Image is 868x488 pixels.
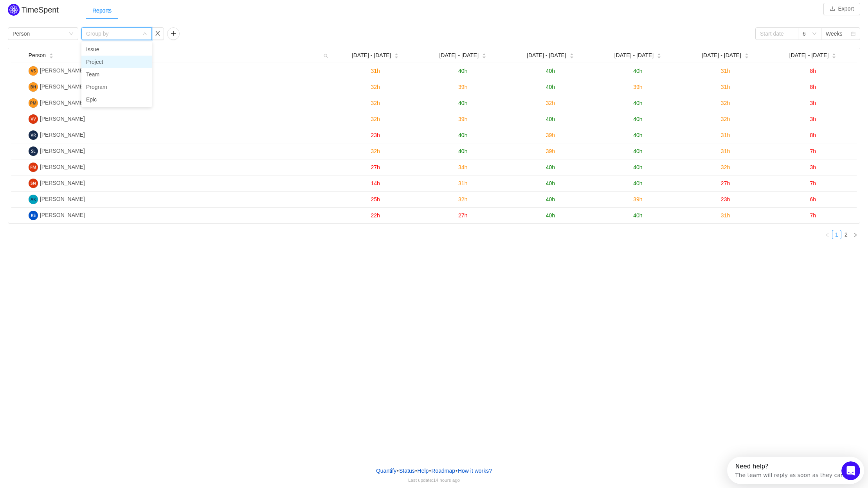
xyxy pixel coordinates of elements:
[633,68,642,74] span: 40h
[569,52,574,58] div: Sort
[81,56,152,68] li: Project
[151,27,164,40] button: icon: close
[371,164,380,170] span: 27h
[49,55,54,58] i: icon: caret-down
[569,55,574,58] i: icon: caret-down
[417,465,429,477] a: Help
[633,196,642,202] span: 39h
[458,84,467,90] span: 39h
[371,68,380,74] span: 31h
[13,28,30,40] div: Person
[789,51,829,60] span: [DATE] - [DATE]
[429,468,431,474] span: •
[482,52,486,58] div: Sort
[812,31,817,37] i: icon: down
[546,164,555,170] span: 40h
[744,52,749,55] i: icon: caret-up
[458,196,467,202] span: 32h
[614,51,654,60] span: [DATE] - [DATE]
[29,211,38,220] img: RS
[29,130,38,140] img: VR
[810,84,816,90] span: 8h
[721,116,730,122] span: 32h
[399,465,415,477] a: Status
[40,67,85,74] span: [PERSON_NAME]
[371,100,380,106] span: 32h
[721,148,730,154] span: 31h
[810,100,816,106] span: 3h
[546,132,555,138] span: 39h
[29,195,38,204] img: AK
[376,465,397,477] a: Quantify
[431,465,456,477] a: Roadmap
[3,3,140,25] div: Open Intercom Messenger
[29,146,38,156] img: SL
[371,132,380,138] span: 23h
[40,196,85,202] span: [PERSON_NAME]
[841,230,851,239] li: 2
[352,51,391,60] span: [DATE] - [DATE]
[433,477,460,483] span: 14 hours ago
[40,83,85,90] span: [PERSON_NAME]
[851,31,855,37] i: icon: calendar
[657,52,661,58] div: Sort
[482,52,486,55] i: icon: caret-up
[633,212,642,219] span: 40h
[810,68,816,74] span: 8h
[458,132,467,138] span: 40h
[458,180,467,186] span: 31h
[458,212,467,219] span: 27h
[727,457,864,484] iframe: Intercom live chat discovery launcher
[851,230,860,239] li: Next Page
[744,52,749,58] div: Sort
[546,196,555,202] span: 40h
[633,180,642,186] span: 40h
[657,52,661,55] i: icon: caret-up
[458,116,467,122] span: 39h
[832,52,836,58] div: Sort
[40,148,85,154] span: [PERSON_NAME]
[569,52,574,55] i: icon: caret-up
[721,180,730,186] span: 27h
[142,31,147,37] i: icon: down
[825,233,830,237] i: icon: left
[29,66,38,76] img: VS
[546,180,555,186] span: 40h
[842,230,850,239] a: 2
[439,51,479,60] span: [DATE] - [DATE]
[826,28,843,40] div: Weeks
[81,81,152,93] li: Program
[527,51,566,60] span: [DATE] - [DATE]
[702,51,741,60] span: [DATE] - [DATE]
[40,99,85,106] span: [PERSON_NAME]
[81,68,152,81] li: Team
[69,31,74,37] i: icon: down
[22,5,59,14] h2: TimeSpent
[810,180,816,186] span: 7h
[29,82,38,92] img: BH
[546,148,555,154] span: 39h
[546,84,555,90] span: 40h
[457,465,492,477] button: How it works?
[810,116,816,122] span: 3h
[841,461,860,480] iframe: Intercom live chat
[371,148,380,154] span: 32h
[657,55,661,58] i: icon: caret-down
[456,468,457,474] span: •
[86,2,118,20] div: Reports
[394,52,399,55] i: icon: caret-up
[546,212,555,219] span: 40h
[546,116,555,122] span: 40h
[40,116,85,122] span: [PERSON_NAME]
[40,180,85,186] span: [PERSON_NAME]
[81,43,152,56] li: Issue
[721,84,730,90] span: 31h
[633,148,642,154] span: 40h
[29,114,38,124] img: VV
[415,468,417,474] span: •
[721,100,730,106] span: 32h
[721,164,730,170] span: 32h
[823,3,860,15] button: icon: downloadExport
[371,212,380,219] span: 22h
[633,116,642,122] span: 40h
